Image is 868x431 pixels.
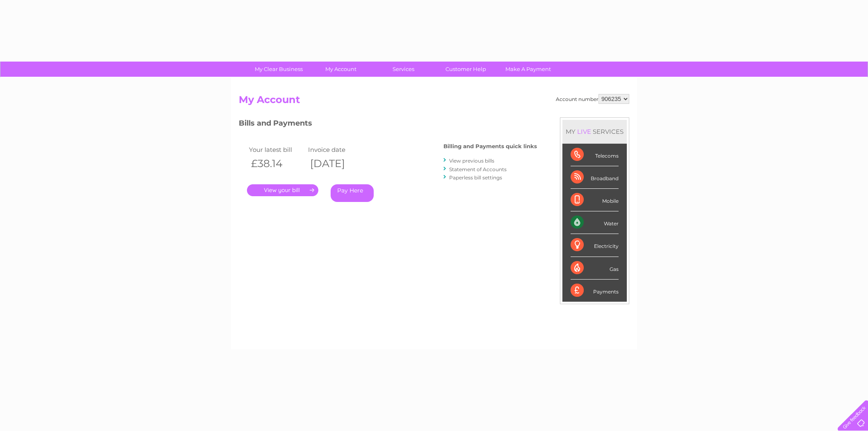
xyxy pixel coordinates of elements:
[247,184,318,196] a: .
[443,143,537,149] h4: Billing and Payments quick links
[449,174,502,181] a: Paperless bill settings
[370,62,437,77] a: Services
[331,184,374,202] a: Pay Here
[306,144,365,155] td: Invoice date
[239,94,629,110] h2: My Account
[576,128,593,135] div: LIVE
[247,155,306,172] th: £38.14
[571,166,619,189] div: Broadband
[449,166,507,172] a: Statement of Accounts
[432,62,500,77] a: Customer Help
[449,158,494,164] a: View previous bills
[245,62,313,77] a: My Clear Business
[239,117,537,132] h3: Bills and Payments
[571,144,619,166] div: Telecoms
[571,211,619,234] div: Water
[307,62,375,77] a: My Account
[571,189,619,211] div: Mobile
[571,280,619,302] div: Payments
[306,155,365,172] th: [DATE]
[494,62,562,77] a: Make A Payment
[571,257,619,280] div: Gas
[247,144,306,155] td: Your latest bill
[571,234,619,257] div: Electricity
[562,120,627,143] div: MY SERVICES
[556,94,629,104] div: Account number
